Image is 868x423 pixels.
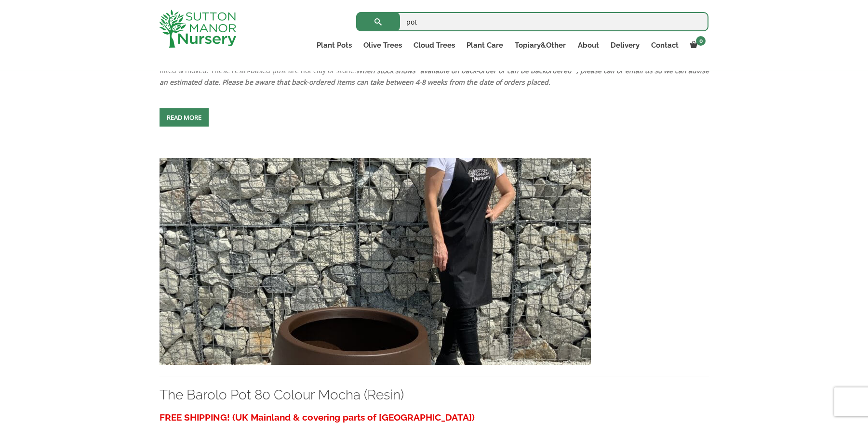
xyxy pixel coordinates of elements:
a: Topiary&Other [509,38,572,52]
a: Read more [160,108,209,127]
a: Delivery [604,38,645,52]
a: The Barolo Pot 80 Colour Mocha (Resin) [160,387,404,403]
a: Contact [645,38,684,52]
a: Olive Trees [358,38,408,52]
a: Plant Care [461,38,509,52]
a: 0 [684,38,708,52]
a: Plant Pots [311,38,358,52]
img: logo [159,10,236,48]
a: Cloud Trees [408,38,461,52]
img: The Barolo Pot 80 Colour Mocha (Resin) - IMG 3721 [160,158,591,365]
a: About [572,38,604,52]
input: Search... [356,12,708,31]
span: 0 [696,36,706,46]
a: The Barolo Pot 80 Colour Mocha (Resin) [160,256,591,265]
